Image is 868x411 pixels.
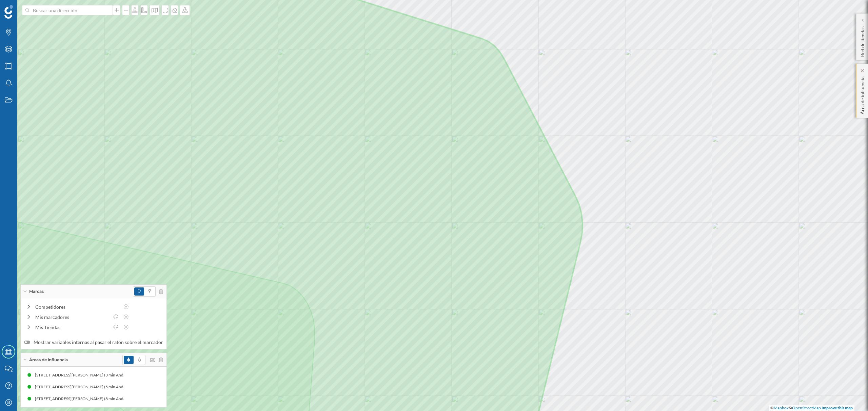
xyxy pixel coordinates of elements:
div: [STREET_ADDRESS][PERSON_NAME] (8 min Andando) [22,395,124,402]
p: Área de influencia [859,74,866,114]
a: OpenStreetMap [792,405,821,410]
span: Áreas de influencia [29,357,68,363]
div: [STREET_ADDRESS][PERSON_NAME] (5 min Andando) [22,384,124,390]
div: [STREET_ADDRESS][PERSON_NAME] (3 min Andando) [22,372,124,378]
img: Geoblink Logo [4,5,13,19]
div: Competidores [35,303,119,310]
a: Improve this map [822,405,853,410]
div: © © [769,405,854,411]
div: Mis marcadores [35,313,109,321]
a: Mapbox [774,405,789,410]
span: Marcas [29,288,44,295]
div: Mis Tiendas [35,324,109,331]
label: Mostrar variables internas al pasar el ratón sobre el marcador [24,339,163,346]
p: Red de tiendas [859,24,866,57]
span: Soporte [14,5,38,11]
